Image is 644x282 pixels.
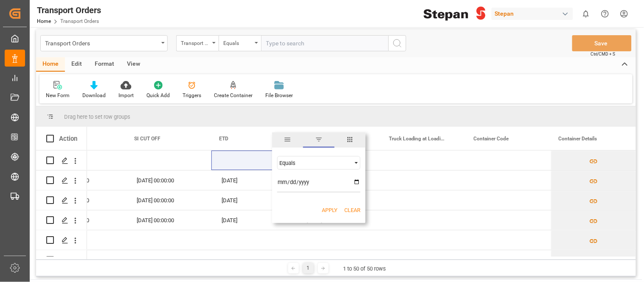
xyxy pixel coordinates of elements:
span: Truck Loading at Loading Site [389,136,446,142]
div: Press SPACE to select this row. [36,210,87,230]
div: File Browser [265,92,293,99]
span: columns [335,132,366,148]
div: Press SPACE to select this row. [36,230,87,250]
span: Drag here to set row groups [64,114,130,120]
div: Create Container [214,92,253,99]
button: Clear [344,206,360,215]
div: [DATE] [296,250,381,270]
button: Save [572,35,632,51]
input: Type to search [261,35,388,51]
div: Press SPACE to select this row. [36,170,87,190]
button: Apply [322,206,337,215]
div: Transport Orders [45,37,158,48]
button: search button [388,35,406,51]
div: [DATE] 00:00:00 [127,210,211,230]
div: Format [88,57,121,72]
div: [DATE] 00:00:00 [127,250,211,270]
button: open menu [40,35,168,51]
div: Edit [65,57,88,72]
div: Equals [279,160,351,166]
div: [DATE] [211,170,296,190]
div: Press SPACE to select this row. [36,250,87,270]
div: Quick Add [146,92,170,99]
div: Action [59,135,77,142]
div: Transport Order Reference (PO) [181,37,210,47]
div: [DATE] [211,190,296,210]
div: New Form [46,92,70,99]
span: Container Code [474,136,509,142]
button: open menu [176,35,219,51]
div: Press SPACE to select this row. [36,151,87,170]
div: [DATE] [381,250,466,270]
a: Home [37,18,51,24]
div: Transport Orders [37,4,101,17]
span: ETD [219,136,228,142]
span: general [272,132,303,148]
button: show 0 new notifications [577,4,596,23]
span: Ctrl/CMD + S [591,51,616,57]
div: View [121,57,146,72]
div: 1 to 50 of 50 rows [343,265,386,273]
div: Stepan [492,8,573,20]
span: filter [303,132,334,148]
div: [DATE] [211,210,296,230]
div: [DATE] 00:00:00 [127,190,211,210]
div: Home [36,57,65,72]
div: Equals [223,37,252,47]
span: Container Details [559,136,597,142]
img: Stepan_Company_logo.svg.png_1713531530.png [424,6,486,21]
div: Filtering operator [277,156,360,170]
button: Stepan [492,6,577,22]
div: Press SPACE to select this row. [36,190,87,210]
div: Download [82,92,106,99]
input: yyyy-mm-dd [277,176,360,193]
div: 1 [303,263,314,274]
button: Help Center [596,4,615,23]
div: [DATE] [211,250,296,270]
span: SI CUT OFF [134,136,160,142]
button: open menu [219,35,261,51]
div: [DATE] 00:00:00 [127,170,211,190]
div: Import [118,92,134,99]
div: Triggers [183,92,201,99]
